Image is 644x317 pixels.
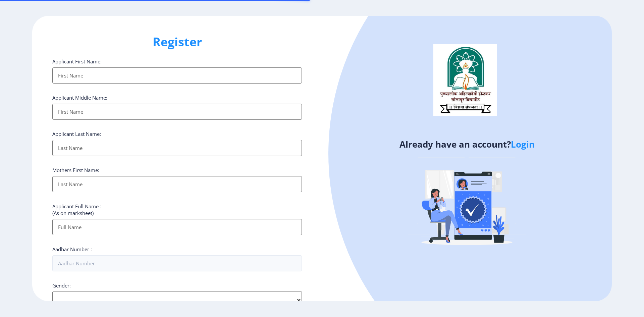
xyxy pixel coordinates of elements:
input: First Name [52,104,302,120]
label: Aadhar Number : [52,246,92,253]
img: logo [433,44,497,116]
label: Gender: [52,282,71,289]
input: First Name [52,67,302,84]
img: Verified-rafiki.svg [408,145,526,262]
input: Full Name [52,219,302,235]
h1: Register [52,34,302,50]
label: Applicant Last Name: [52,130,101,137]
label: Mothers First Name: [52,167,99,173]
a: Login [511,138,535,150]
input: Aadhar Number [52,255,302,271]
label: Applicant First Name: [52,58,102,65]
label: Applicant Full Name : (As on marksheet) [52,203,101,216]
input: Last Name [52,140,302,156]
h4: Already have an account? [327,139,607,150]
label: Applicant Middle Name: [52,94,107,101]
input: Last Name [52,176,302,192]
